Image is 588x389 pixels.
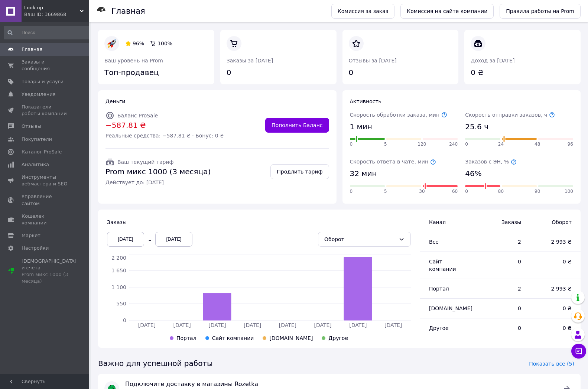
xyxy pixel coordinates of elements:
[568,141,573,148] span: 96
[22,213,69,226] span: Кошелек компании
[483,218,521,226] span: Заказы
[535,188,540,195] span: 90
[571,344,586,359] button: Чат с покупателем
[384,322,402,328] tspan: [DATE]
[529,360,574,367] span: Показать все (5)
[105,166,211,177] span: Prom микс 1000 (3 месяца)
[350,159,436,165] span: Скорость ответа в чате, мин
[465,121,488,132] span: 25.6 ч
[535,141,540,148] span: 48
[279,322,296,328] tspan: [DATE]
[350,112,447,118] span: Скорость обработки заказа, мин
[22,104,69,117] span: Показатели работы компании
[111,255,126,261] tspan: 2 200
[22,149,62,155] span: Каталог ProSale
[105,98,125,104] span: Деньги
[429,219,446,225] span: Канал
[270,164,329,179] a: Продлить тариф
[22,232,40,239] span: Маркет
[429,259,456,272] span: Сайт компании
[22,136,52,143] span: Покупатели
[328,335,348,341] span: Другое
[117,113,158,119] span: Баланс ProSale
[483,238,521,246] span: 2
[331,4,395,19] a: Комиссия за заказ
[483,258,521,265] span: 0
[176,335,196,341] span: Портал
[498,188,504,195] span: 80
[123,317,126,323] tspan: 0
[22,46,42,53] span: Главная
[349,322,367,328] tspan: [DATE]
[24,4,80,11] span: Look up
[324,235,396,243] div: Оборот
[536,238,572,246] span: 2 993 ₴
[4,26,92,39] input: Поиск
[350,121,372,132] span: 1 мин
[111,7,145,16] h1: Главная
[536,305,572,312] span: 0 ₴
[157,40,172,46] span: 100%
[314,322,331,328] tspan: [DATE]
[429,305,472,311] span: [DOMAIN_NAME]
[98,358,213,369] span: Важно для успешной работы
[429,239,439,245] span: Все
[565,188,573,195] span: 100
[498,141,504,148] span: 24
[111,284,126,290] tspan: 1 100
[419,188,425,195] span: 30
[116,301,126,307] tspan: 550
[22,161,49,168] span: Аналитика
[212,335,254,341] span: Сайт компании
[465,159,516,165] span: Заказов с ЭН, %
[117,159,173,165] span: Ваш текущий тариф
[22,91,55,98] span: Уведомления
[125,380,553,389] span: Подключите доставку в магазины Rozetka
[107,232,144,247] div: [DATE]
[500,4,581,19] a: Правила работы на Prom
[138,322,156,328] tspan: [DATE]
[111,268,126,273] tspan: 1 650
[465,168,481,179] span: 46%
[465,188,468,195] span: 0
[173,322,191,328] tspan: [DATE]
[429,286,449,292] span: Портал
[22,59,69,72] span: Заказы и сообщения
[22,258,77,285] span: [DEMOGRAPHIC_DATA] и счета
[384,188,387,195] span: 5
[536,258,572,265] span: 0 ₴
[244,322,261,328] tspan: [DATE]
[105,120,224,131] span: −587.81 ₴
[536,324,572,332] span: 0 ₴
[350,188,353,195] span: 0
[350,141,353,148] span: 0
[155,232,192,247] div: [DATE]
[22,193,69,207] span: Управление сайтом
[350,98,381,104] span: Активность
[536,218,572,226] span: Оборот
[429,325,449,331] span: Другое
[24,11,89,18] div: Ваш ID: 3669868
[483,305,521,312] span: 0
[384,141,387,148] span: 5
[483,324,521,332] span: 0
[133,40,144,46] span: 96%
[105,132,224,139] span: Реальные средства: −587.81 ₴ · Бонус: 0 ₴
[483,285,521,292] span: 2
[22,245,49,252] span: Настройки
[22,271,77,285] div: Prom микс 1000 (3 месяца)
[269,335,313,341] span: [DOMAIN_NAME]
[400,4,494,19] a: Комиссия на сайте компании
[22,123,41,130] span: Отзывы
[449,141,458,148] span: 240
[465,112,555,118] span: Скорость отправки заказов, ч
[350,168,377,179] span: 32 мин
[22,174,69,187] span: Инструменты вебмастера и SEO
[265,118,329,133] a: Пополнить Баланс
[452,188,458,195] span: 60
[418,141,426,148] span: 120
[536,285,572,292] span: 2 993 ₴
[105,179,211,186] span: Действует до: [DATE]
[107,219,127,225] span: Заказы
[465,141,468,148] span: 0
